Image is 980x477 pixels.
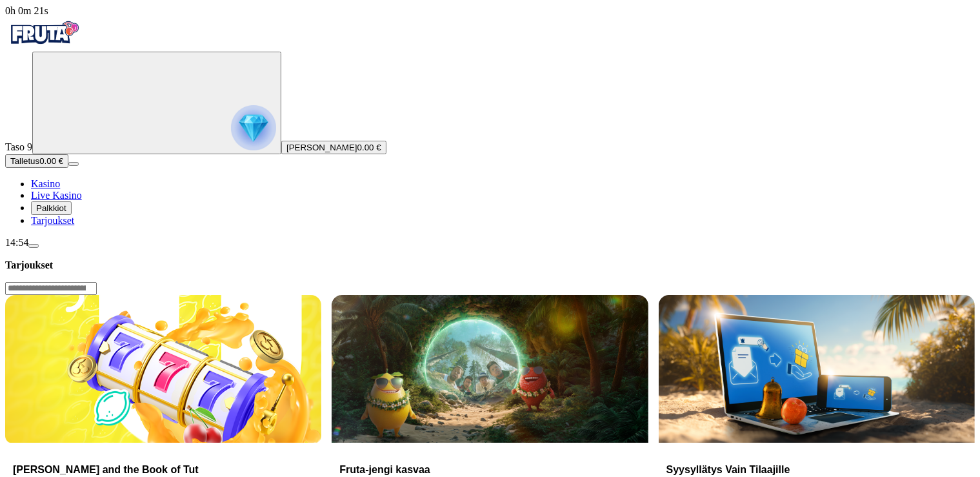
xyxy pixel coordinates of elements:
[31,201,72,215] button: reward iconPalkkiot
[13,463,314,476] h3: [PERSON_NAME] and the Book of Tut
[5,237,28,248] span: 14:54
[5,40,83,51] a: Fruta
[31,178,60,189] a: diamond iconKasino
[357,143,381,152] span: 0.00 €
[5,17,975,227] nav: Primary
[5,282,97,295] input: Search
[286,143,357,152] span: [PERSON_NAME]
[5,17,83,49] img: Fruta
[659,295,975,443] img: Syysyllätys Vain Tilaajille
[332,295,648,443] img: Fruta-jengi kasvaa
[31,178,60,189] span: Kasino
[5,5,48,16] span: user session time
[31,215,74,226] span: Tarjoukset
[666,463,967,476] h3: Syysyllätys Vain Tilaajille
[281,141,386,154] button: [PERSON_NAME]0.00 €
[31,190,82,201] a: poker-chip iconLive Kasino
[5,259,975,271] h3: Tarjoukset
[28,244,39,248] button: menu
[39,156,63,166] span: 0.00 €
[231,105,276,150] img: reward progress
[31,190,82,201] span: Live Kasino
[5,295,321,443] img: John Hunter and the Book of Tut
[10,156,39,166] span: Talletus
[36,203,66,213] span: Palkkiot
[68,162,79,166] button: menu
[32,52,281,154] button: reward progress
[5,154,68,168] button: Talletusplus icon0.00 €
[5,141,32,152] span: Taso 9
[339,463,640,476] h3: Fruta-jengi kasvaa
[31,215,74,226] a: gift-inverted iconTarjoukset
